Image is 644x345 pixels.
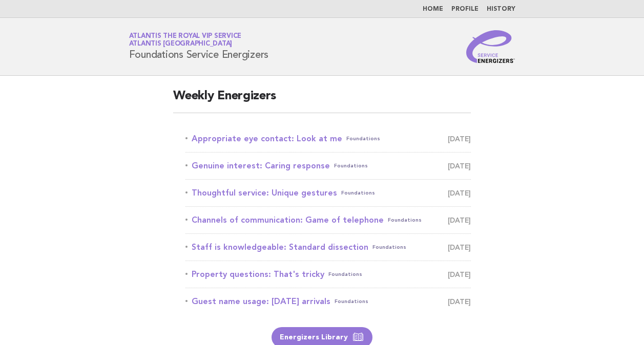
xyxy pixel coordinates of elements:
span: [DATE] [448,294,471,309]
span: [DATE] [448,159,471,173]
a: Home [423,6,443,12]
a: History [487,6,515,12]
h1: Foundations Service Energizers [129,33,269,60]
span: Foundations [335,294,368,309]
span: Foundations [328,267,362,282]
img: Service Energizers [466,30,515,63]
span: [DATE] [448,240,471,254]
span: [DATE] [448,186,471,200]
span: Foundations [372,240,406,254]
span: [DATE] [448,213,471,227]
span: [DATE] [448,132,471,146]
a: Guest name usage: [DATE] arrivalsFoundations [DATE] [185,294,471,309]
a: Staff is knowledgeable: Standard dissectionFoundations [DATE] [185,240,471,254]
a: Atlantis the Royal VIP ServiceAtlantis [GEOGRAPHIC_DATA] [129,33,242,47]
a: Appropriate eye contact: Look at meFoundations [DATE] [185,132,471,146]
a: Genuine interest: Caring responseFoundations [DATE] [185,159,471,173]
span: [DATE] [448,267,471,282]
span: Foundations [341,186,375,200]
span: Foundations [334,159,368,173]
a: Thoughtful service: Unique gesturesFoundations [DATE] [185,186,471,200]
a: Channels of communication: Game of telephoneFoundations [DATE] [185,213,471,227]
span: Atlantis [GEOGRAPHIC_DATA] [129,41,233,48]
a: Profile [451,6,479,12]
h2: Weekly Energizers [173,88,471,113]
span: Foundations [388,213,422,227]
span: Foundations [346,132,380,146]
a: Property questions: That's trickyFoundations [DATE] [185,267,471,282]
